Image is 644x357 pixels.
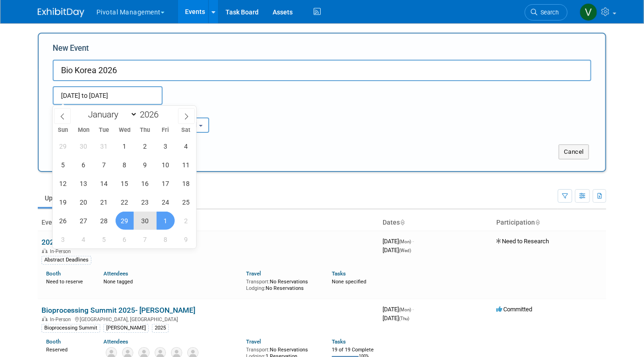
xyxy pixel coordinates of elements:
[95,137,113,155] span: March 31, 2026
[53,127,73,133] span: Sun
[103,270,128,277] a: Attendees
[75,212,93,230] span: April 27, 2026
[53,60,591,81] input: Name of Trade Show / Conference
[116,230,134,248] span: May 6, 2026
[176,127,196,133] span: Sat
[41,315,375,323] div: [GEOGRAPHIC_DATA], [GEOGRAPHIC_DATA]
[46,345,89,353] div: Reserved
[46,338,61,345] a: Booth
[136,137,154,155] span: April 2, 2026
[54,230,72,248] span: May 3, 2026
[157,193,175,211] span: April 24, 2026
[177,193,195,211] span: April 25, 2026
[400,219,404,226] a: Sort by Start Date
[46,277,89,285] div: Need to reserve
[399,316,409,321] span: (Thu)
[246,277,318,291] div: No Reservations No Reservations
[559,144,589,159] button: Cancel
[177,230,195,248] span: May 9, 2026
[75,193,93,211] span: April 20, 2026
[136,156,154,174] span: April 9, 2026
[41,306,195,315] a: Bioprocessing Summit 2025- [PERSON_NAME]
[53,43,89,57] label: New Event
[75,156,93,174] span: April 6, 2026
[116,212,134,230] span: April 29, 2026
[41,324,100,332] div: Bioprocessing Summit
[157,156,175,174] span: April 10, 2026
[496,238,549,245] span: Need to Research
[383,238,414,245] span: [DATE]
[73,127,94,133] span: Mon
[95,156,113,174] span: April 7, 2026
[332,338,346,345] a: Tasks
[246,270,261,277] a: Travel
[116,156,134,174] span: April 8, 2026
[95,230,113,248] span: May 5, 2026
[332,347,375,353] div: 19 of 19 Complete
[399,307,411,312] span: (Mon)
[246,347,270,353] span: Transport:
[75,137,93,155] span: March 30, 2026
[383,306,414,313] span: [DATE]
[54,212,72,230] span: April 26, 2026
[135,127,155,133] span: Thu
[54,156,72,174] span: April 5, 2026
[177,156,195,174] span: April 11, 2026
[114,127,135,133] span: Wed
[157,137,175,155] span: April 3, 2026
[332,270,346,277] a: Tasks
[412,306,414,313] span: -
[95,174,113,192] span: April 14, 2026
[75,174,93,192] span: April 13, 2026
[399,239,411,244] span: (Mon)
[137,109,165,120] input: Year
[46,270,61,277] a: Booth
[146,105,225,117] div: Participation:
[580,3,597,21] img: Valerie Weld
[75,230,93,248] span: May 4, 2026
[103,324,149,332] div: [PERSON_NAME]
[54,193,72,211] span: April 19, 2026
[177,212,195,230] span: May 2, 2026
[84,109,137,120] select: Month
[537,9,559,16] span: Search
[136,174,154,192] span: April 16, 2026
[53,105,132,117] div: Attendance / Format:
[38,189,92,207] a: Upcoming64
[152,324,169,332] div: 2025
[496,306,532,313] span: Committed
[246,338,261,345] a: Travel
[41,238,157,247] a: 2024/2025 ABSTRACT DEADLINES
[136,212,154,230] span: April 30, 2026
[177,137,195,155] span: April 4, 2026
[246,279,270,285] span: Transport:
[493,215,606,231] th: Participation
[155,127,176,133] span: Fri
[332,279,366,285] span: None specified
[38,215,379,231] th: Event
[41,256,91,264] div: Abstract Deadlines
[246,285,266,291] span: Lodging:
[399,248,411,253] span: (Wed)
[116,193,134,211] span: April 22, 2026
[38,8,84,17] img: ExhibitDay
[95,212,113,230] span: April 28, 2026
[42,248,48,253] img: In-Person Event
[116,137,134,155] span: April 1, 2026
[116,174,134,192] span: April 15, 2026
[136,193,154,211] span: April 23, 2026
[94,127,114,133] span: Tue
[54,137,72,155] span: March 29, 2026
[53,86,163,105] input: Start Date - End Date
[157,230,175,248] span: May 8, 2026
[50,316,74,323] span: In-Person
[136,230,154,248] span: May 7, 2026
[95,193,113,211] span: April 21, 2026
[54,174,72,192] span: April 12, 2026
[525,4,568,21] a: Search
[50,248,74,254] span: In-Person
[379,215,493,231] th: Dates
[103,338,128,345] a: Attendees
[157,174,175,192] span: April 17, 2026
[383,247,411,254] span: [DATE]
